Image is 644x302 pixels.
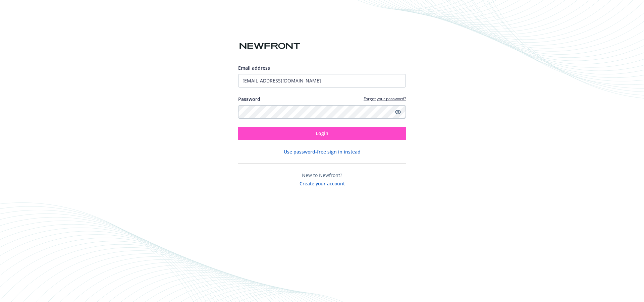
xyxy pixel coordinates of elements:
span: New to Newfront? [302,172,342,178]
button: Create your account [300,179,345,187]
span: Login [316,130,328,136]
button: Login [238,127,406,140]
a: Forgot your password? [364,96,406,102]
input: Enter your password [238,105,406,119]
input: Enter your email [238,74,406,87]
span: Email address [238,65,270,71]
button: Use password-free sign in instead [284,148,361,155]
label: Password [238,96,260,103]
img: Newfront logo [238,40,302,52]
a: Show password [394,108,402,116]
